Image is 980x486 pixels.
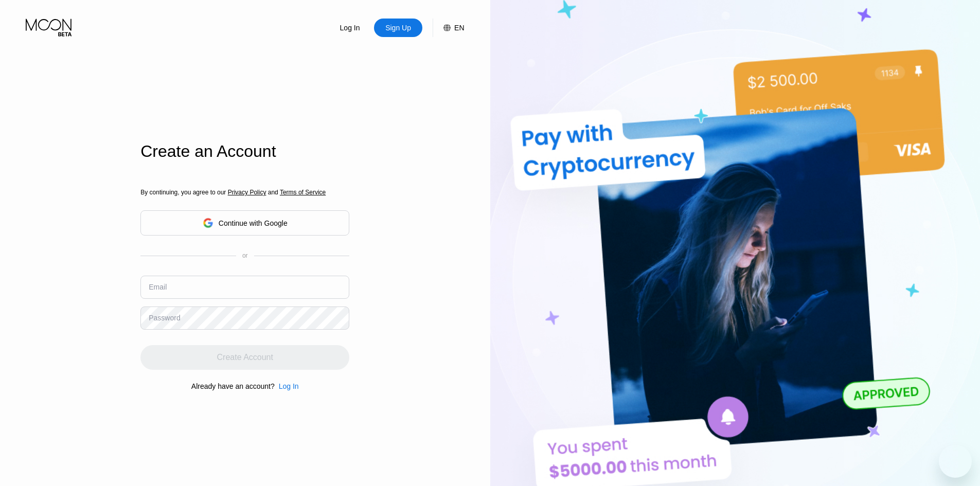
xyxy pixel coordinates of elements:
div: Log In [279,382,299,390]
div: Sign Up [374,19,422,37]
div: Password [149,314,180,322]
div: Continue with Google [219,219,288,227]
iframe: Button to launch messaging window [939,445,972,478]
div: By continuing, you agree to our [140,189,349,196]
div: Continue with Google [140,210,349,236]
div: Log In [339,23,361,33]
span: Terms of Service [280,189,326,196]
div: Log In [275,382,299,390]
div: Log In [326,19,374,37]
div: Email [149,283,167,291]
div: EN [454,24,464,32]
div: Already have an account? [191,382,275,390]
div: or [242,252,248,259]
div: Create an Account [140,142,349,161]
div: EN [433,19,464,37]
span: and [266,189,280,196]
span: Privacy Policy [228,189,266,196]
div: Sign Up [384,23,412,33]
